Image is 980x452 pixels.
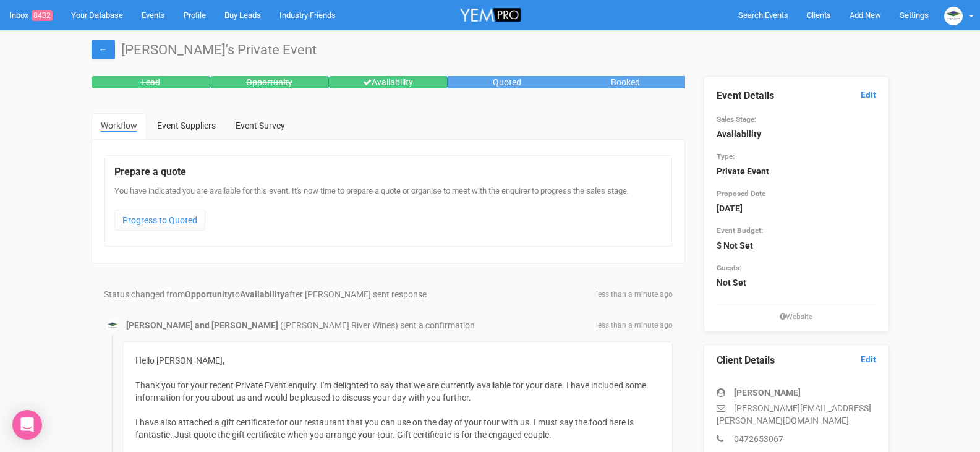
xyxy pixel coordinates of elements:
[92,43,889,58] h1: [PERSON_NAME]'s Private Event
[850,11,881,20] span: Add New
[114,210,205,231] a: Progress to Quoted
[329,76,448,88] div: Availability
[32,10,53,21] span: 8432
[717,166,769,176] strong: Private Event
[717,189,765,198] small: Proposed Date
[738,11,788,20] span: Search Events
[596,320,673,331] span: less than a minute ago
[717,129,761,139] strong: Availability
[280,320,475,330] span: ([PERSON_NAME] River Wines) sent a confirmation
[92,76,210,88] div: Lead
[717,115,756,124] small: Sales Stage:
[92,113,147,139] a: Workflow
[185,289,232,299] strong: Opportunity
[12,410,42,440] div: Open Intercom Messenger
[104,289,427,299] span: Status changed from to after [PERSON_NAME] sent response
[944,7,963,25] img: logo.JPG
[135,354,660,367] div: Hello [PERSON_NAME],
[148,113,225,138] a: Event Suppliers
[717,354,876,368] legend: Client Details
[807,11,831,20] span: Clients
[717,402,876,427] p: [PERSON_NAME][EMAIL_ADDRESS][PERSON_NAME][DOMAIN_NAME]
[717,89,876,103] legend: Event Details
[114,185,662,237] div: You have indicated you are available for this event. It's now time to prepare a quote or organise...
[717,226,763,235] small: Event Budget:
[717,203,743,213] strong: [DATE]
[114,165,662,179] legend: Prepare a quote
[566,76,685,88] div: Booked
[717,152,735,161] small: Type:
[861,89,876,101] a: Edit
[210,76,329,88] div: Opportunity
[717,312,876,322] small: Website
[448,76,566,88] div: Quoted
[126,320,278,330] strong: [PERSON_NAME] and [PERSON_NAME]
[106,320,119,332] img: logo.JPG
[717,278,746,288] strong: Not Set
[596,289,673,300] span: less than a minute ago
[226,113,294,138] a: Event Survey
[734,388,801,398] strong: [PERSON_NAME]
[717,263,741,272] small: Guests:
[861,354,876,365] a: Edit
[717,241,753,250] strong: $ Not Set
[717,433,876,445] p: 0472653067
[92,40,115,59] a: ←
[240,289,284,299] strong: Availability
